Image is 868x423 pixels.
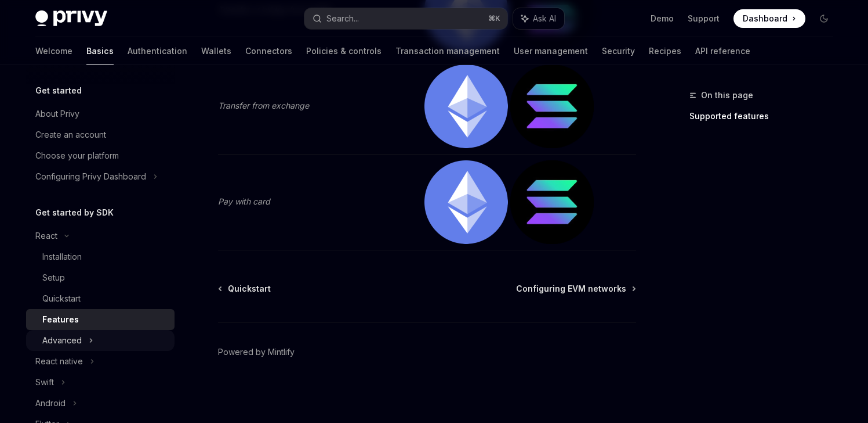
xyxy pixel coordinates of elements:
[42,313,79,327] div: Features
[42,292,81,306] div: Quickstart
[35,84,82,98] h5: Get started
[510,64,594,148] img: solana.png
[42,334,82,347] div: Advanced
[510,160,594,244] img: solana.png
[35,396,66,410] div: Android
[26,124,175,145] a: Create an account
[35,375,54,389] div: Swift
[26,309,175,330] a: Features
[516,283,635,295] a: Configuring EVM networks
[395,37,500,65] a: Transaction management
[304,8,507,29] button: Search...⌘K
[128,37,187,65] a: Authentication
[424,160,508,244] img: ethereum.png
[695,37,750,65] a: API reference
[201,37,231,65] a: Wallets
[514,37,588,65] a: User management
[424,64,508,148] img: ethereum.png
[228,283,271,295] span: Quickstart
[42,250,82,264] div: Installation
[86,37,114,65] a: Basics
[701,88,753,102] span: On this page
[42,271,65,285] div: Setup
[26,246,175,267] a: Installation
[35,229,57,243] div: React
[533,13,556,24] span: Ask AI
[326,12,359,26] div: Search...
[602,37,635,65] a: Security
[35,128,106,142] div: Create an account
[35,107,79,121] div: About Privy
[689,107,842,126] a: Supported features
[35,37,72,65] a: Welcome
[218,346,295,358] a: Powered by Mintlify
[733,9,805,28] a: Dashboard
[218,101,309,110] em: Transfer from exchange
[26,103,175,124] a: About Privy
[35,10,107,27] img: dark logo
[26,288,175,309] a: Quickstart
[35,354,83,368] div: React native
[815,9,833,28] button: Toggle dark mode
[219,283,271,295] a: Quickstart
[516,283,626,295] span: Configuring EVM networks
[649,37,681,65] a: Recipes
[306,37,382,65] a: Policies & controls
[26,145,175,166] a: Choose your platform
[488,14,500,23] span: ⌘ K
[245,37,292,65] a: Connectors
[26,267,175,288] a: Setup
[35,206,114,220] h5: Get started by SDK
[743,13,787,24] span: Dashboard
[688,13,720,24] a: Support
[513,8,564,29] button: Ask AI
[218,196,270,206] em: Pay with card
[651,13,674,24] a: Demo
[35,170,146,184] div: Configuring Privy Dashboard
[35,149,119,163] div: Choose your platform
